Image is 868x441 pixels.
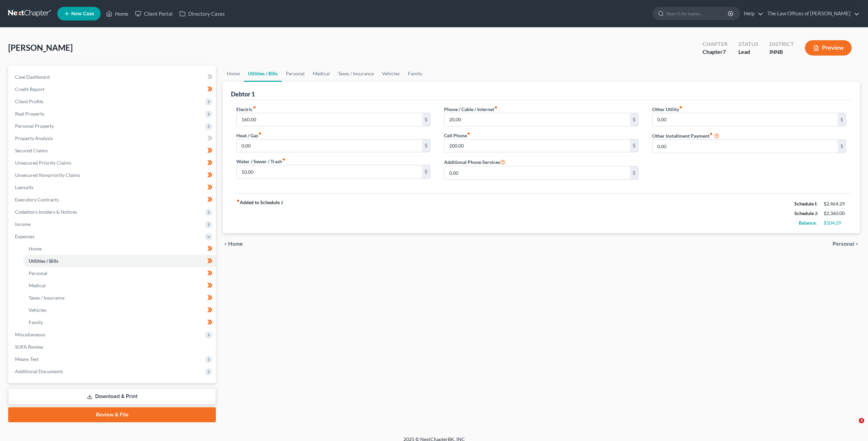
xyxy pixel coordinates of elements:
[859,418,864,423] span: 3
[15,160,71,166] span: Unsecured Priority Claims
[237,113,422,126] input: --
[703,40,727,48] div: Chapter
[833,241,854,247] span: Personal
[845,418,861,434] iframe: Intercom live chat
[444,158,505,166] label: Additional Phone Services
[833,241,860,247] button: Personal chevron_right
[15,221,31,227] span: Income
[10,83,216,95] a: Credit Report
[494,106,498,109] i: fiber_manual_record
[764,7,859,20] a: The Law Offices of [PERSON_NAME]
[8,389,216,405] a: Download & Print
[679,106,682,109] i: fiber_manual_record
[10,132,216,145] a: Property Analysis
[15,74,50,80] span: Case Dashboard
[15,197,59,202] span: Executory Contracts
[422,165,430,178] div: $
[244,65,282,82] a: Utilities / Bills
[838,113,846,126] div: $
[652,113,838,126] input: --
[467,132,470,135] i: fiber_manual_record
[228,241,243,247] span: Home
[23,316,216,329] a: Family
[29,246,42,252] span: Home
[444,113,630,126] input: --
[15,111,44,117] span: Real Property
[29,307,46,313] span: Vehicles
[231,90,255,98] div: Debtor 1
[15,123,54,129] span: Personal Property
[223,65,244,82] a: Home
[630,166,638,179] div: $
[23,255,216,267] a: Utilities / Bills
[15,184,33,190] span: Lawsuits
[10,341,216,353] a: SOFA Review
[15,209,77,215] span: Codebtors Insiders & Notices
[378,65,404,82] a: Vehicles
[794,210,818,216] strong: Schedule J:
[10,194,216,206] a: Executory Contracts
[15,332,45,337] span: Miscellaneous
[824,210,846,217] div: $2,360.00
[15,356,39,362] span: Means Test
[236,199,240,202] i: fiber_manual_record
[10,71,216,83] a: Case Dashboard
[236,158,285,165] label: Water / Sewer / Trash
[23,279,216,292] a: Medical
[652,132,713,139] label: Other Installment Payment
[404,65,426,82] a: Family
[422,139,430,152] div: $
[253,106,256,109] i: fiber_manual_record
[723,48,726,55] span: 7
[10,169,216,181] a: Unsecured Nonpriority Claims
[444,166,630,179] input: --
[8,407,216,422] a: Review & File
[29,270,47,276] span: Personal
[15,344,43,350] span: SOFA Review
[15,233,34,239] span: Expenses
[422,113,430,126] div: $
[805,40,852,56] button: Preview
[282,158,285,161] i: fiber_manual_record
[29,258,58,264] span: Utilities / Bills
[15,86,44,92] span: Credit Report
[15,368,63,374] span: Additional Documents
[10,157,216,169] a: Unsecured Priority Claims
[652,106,682,113] label: Other Utility
[652,140,838,153] input: --
[23,292,216,304] a: Taxes / Insurance
[799,220,817,226] strong: Balance:
[740,7,763,20] a: Help
[29,283,46,288] span: Medical
[29,295,64,301] span: Taxes / Insurance
[23,243,216,255] a: Home
[23,267,216,279] a: Personal
[738,40,759,48] div: Status
[237,165,422,178] input: --
[71,11,94,16] span: New Case
[824,219,846,226] div: $104.29
[15,98,43,104] span: Client Profile
[824,200,846,207] div: $2,464.29
[769,40,794,48] div: District
[236,106,256,113] label: Electric
[703,48,727,56] div: Chapter
[794,201,818,207] strong: Schedule I:
[236,199,283,228] strong: Added to Schedule J
[258,132,262,135] i: fiber_manual_record
[15,135,53,141] span: Property Analysis
[10,181,216,194] a: Lawsuits
[223,241,243,247] button: chevron_left Home
[838,140,846,153] div: $
[854,241,860,247] i: chevron_right
[8,43,73,52] span: [PERSON_NAME]
[223,241,228,247] i: chevron_left
[103,7,132,20] a: Home
[309,65,334,82] a: Medical
[23,304,216,316] a: Vehicles
[15,172,80,178] span: Unsecured Nonpriority Claims
[236,132,262,139] label: Heat / Gas
[237,139,422,152] input: --
[282,65,309,82] a: Personal
[176,7,228,20] a: Directory Cases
